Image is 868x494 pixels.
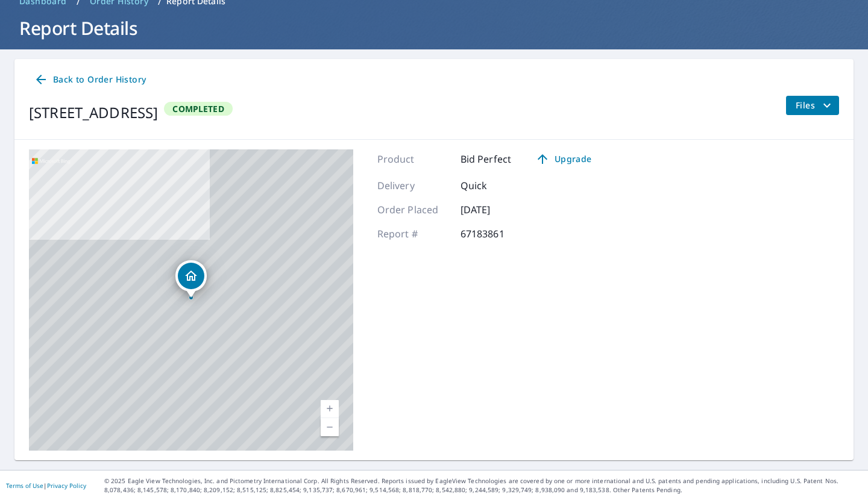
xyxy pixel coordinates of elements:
[6,481,43,490] a: Terms of Use
[29,102,158,123] div: [STREET_ADDRESS]
[47,481,86,490] a: Privacy Policy
[321,418,339,436] a: Current Level 17, Zoom Out
[461,202,533,217] p: [DATE]
[526,149,601,169] a: Upgrade
[34,72,146,87] span: Back to Order History
[377,202,450,217] p: Order Placed
[533,152,594,166] span: Upgrade
[165,103,231,114] span: Completed
[29,69,151,91] a: Back to Order History
[785,96,839,115] button: filesDropdownBtn-67183861
[377,227,450,241] p: Report #
[321,400,339,418] a: Current Level 17, Zoom In
[377,178,450,193] p: Delivery
[6,482,86,489] p: |
[461,178,533,193] p: Quick
[461,152,512,166] p: Bid Perfect
[461,227,533,241] p: 67183861
[796,98,834,113] span: Files
[377,152,450,166] p: Product
[14,16,854,40] h1: Report Details
[175,260,207,298] div: Dropped pin, building 1, Residential property, 1408 Kingston Ave Clovis, NM 88101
